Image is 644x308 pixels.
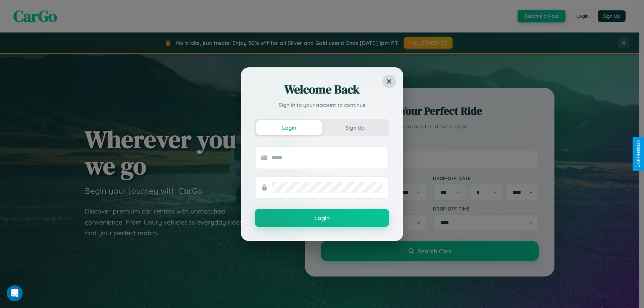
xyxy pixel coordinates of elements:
[255,81,389,98] h2: Welcome Back
[322,120,388,135] button: Sign Up
[7,285,23,301] iframe: Intercom live chat
[256,120,322,135] button: Login
[636,140,641,168] div: Give Feedback
[255,209,389,227] button: Login
[255,101,389,109] p: Sign in to your account to continue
